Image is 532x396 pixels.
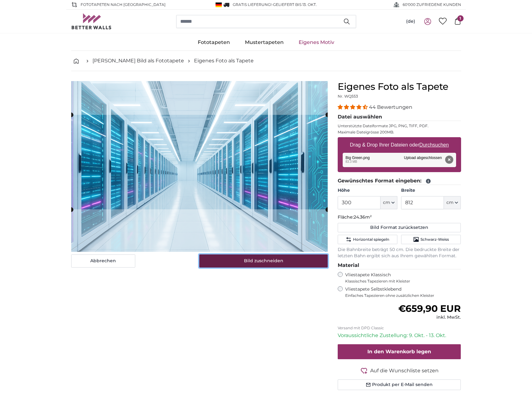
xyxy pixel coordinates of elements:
span: Einfaches Tapezieren ohne zusätzlichen Kleister [345,293,461,298]
button: Horizontal spiegeln [338,235,397,244]
span: Nr. WQ553 [338,94,358,99]
button: Produkt per E-Mail senden [338,379,461,390]
p: Die Bahnbreite beträgt 50 cm. Die bedruckte Breite der letzten Bahn ergibt sich aus Ihrem gewählt... [338,247,461,259]
legend: Material [338,262,461,269]
span: 44 Bewertungen [369,104,412,110]
h1: Eigenes Foto als Tapete [338,81,461,92]
button: cm [444,196,461,209]
span: 4.34 stars [338,104,369,110]
span: cm [383,200,390,206]
span: Horizontal spiegeln [353,237,389,242]
legend: Gewünschtes Format eingeben: [338,177,461,185]
div: inkl. MwSt. [398,314,461,321]
span: 60'000 ZUFRIEDENE KUNDEN [403,2,461,7]
u: Durchsuchen [419,142,449,147]
label: Höhe [338,187,397,194]
a: Eigenes Motiv [291,34,342,51]
img: Deutschland [216,2,222,7]
span: Auf die Wunschliste setzen [370,367,439,374]
legend: Datei auswählen [338,113,461,121]
span: Geliefert bis 13. Okt. [273,2,317,7]
a: [PERSON_NAME] Bild als Fototapete [92,57,184,65]
button: Abbrechen [71,254,135,268]
span: €659,90 EUR [398,303,461,314]
label: Drag & Drop Ihrer Dateien oder [347,139,451,151]
span: Schwarz-Weiss [420,237,449,242]
p: Fläche: [338,214,461,220]
span: 1 [457,15,464,22]
a: Fototapeten [190,34,237,51]
p: Versand mit DPD Classic [338,326,461,331]
span: GRATIS Lieferung! [233,2,271,7]
span: Fototapeten nach [GEOGRAPHIC_DATA] [81,2,166,7]
a: Mustertapeten [237,34,291,51]
button: Bild Format zurücksetzen [338,223,461,232]
p: Unterstützte Dateiformate JPG, PNG, TIFF, PDF. [338,123,461,128]
label: Vliestapete Selbstklebend [345,286,461,298]
span: cm [446,200,454,206]
button: cm [380,196,397,209]
span: 24.36m² [354,214,372,220]
button: (de) [401,16,420,27]
p: Voraussichtliche Zustellung: 9. Okt. - 13. Okt. [338,332,461,339]
a: Eigenes Foto als Tapete [194,57,254,65]
button: Auf die Wunschliste setzen [338,367,461,374]
label: Breite [401,187,461,194]
span: In den Warenkorb legen [367,349,431,355]
button: In den Warenkorb legen [338,344,461,359]
img: Betterwalls [71,13,112,29]
span: - [271,2,317,7]
p: Maximale Dateigrösse 200MB. [338,130,461,135]
label: Vliestapete Klassisch [345,272,456,284]
span: Klassisches Tapezieren mit Kleister [345,279,456,284]
button: Bild zuschneiden [199,254,328,268]
button: Schwarz-Weiss [401,235,461,244]
nav: breadcrumbs [71,51,461,71]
